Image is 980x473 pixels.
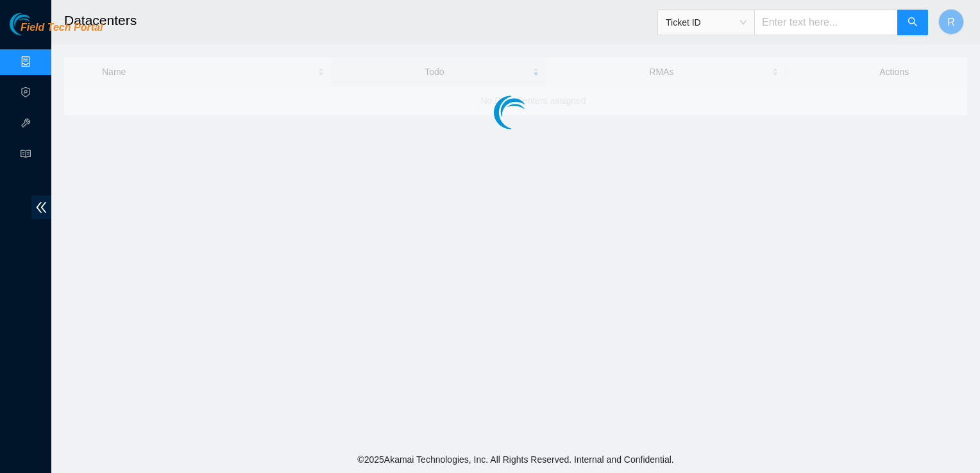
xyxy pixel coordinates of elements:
[947,14,955,30] span: R
[10,23,103,40] a: Akamai TechnologiesField Tech Portal
[10,13,65,35] img: Akamai Technologies
[21,143,31,169] span: read
[908,17,918,29] span: search
[666,13,747,32] span: Ticket ID
[897,10,928,35] button: search
[754,10,898,35] input: Enter text here...
[31,195,51,219] span: double-left
[21,22,103,34] span: Field Tech Portal
[51,446,980,473] footer: © 2025 Akamai Technologies, Inc. All Rights Reserved. Internal and Confidential.
[938,9,964,35] button: R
